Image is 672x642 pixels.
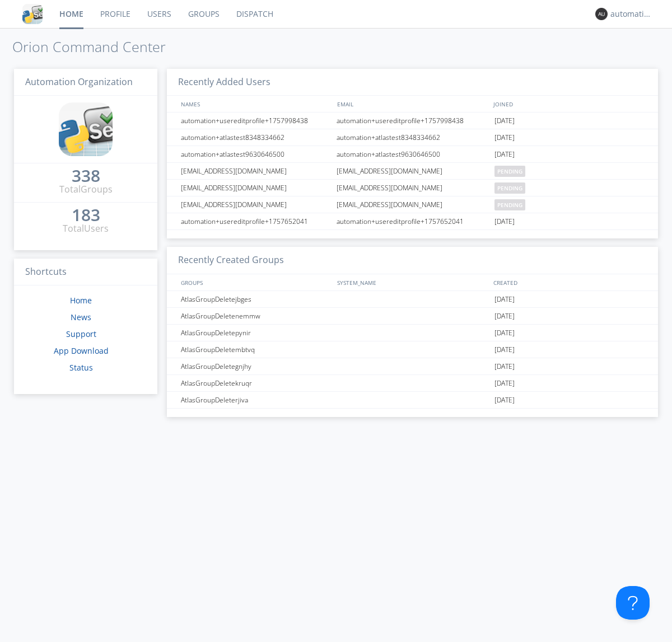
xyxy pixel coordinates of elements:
div: Total Groups [59,183,113,196]
h3: Recently Created Groups [167,247,658,274]
div: AtlasGroupDeletegnjhy [178,358,333,374]
h3: Recently Added Users [167,69,658,96]
div: JOINED [491,96,647,112]
div: EMAIL [334,96,491,112]
a: AtlasGroupDeletembtvq[DATE] [167,341,658,358]
div: AtlasGroupDeletembtvq [178,341,333,358]
a: [EMAIL_ADDRESS][DOMAIN_NAME][EMAIL_ADDRESS][DOMAIN_NAME]pending [167,180,658,196]
a: Home [70,295,92,306]
a: Support [66,329,96,339]
a: AtlasGroupDeletekruqr[DATE] [167,375,658,392]
a: automation+atlastest9630646500automation+atlastest9630646500[DATE] [167,146,658,163]
span: [DATE] [494,113,515,129]
span: [DATE] [494,129,515,146]
a: 338 [72,170,100,183]
div: GROUPS [178,274,332,290]
a: AtlasGroupDeletejbges[DATE] [167,291,658,308]
div: CREATED [491,274,647,290]
iframe: Toggle Customer Support [616,586,650,620]
a: AtlasGroupDeleterjiva[DATE] [167,392,658,409]
h3: Shortcuts [14,259,157,286]
a: Status [69,362,93,373]
a: [EMAIL_ADDRESS][DOMAIN_NAME][EMAIL_ADDRESS][DOMAIN_NAME]pending [167,163,658,180]
span: pending [494,166,525,177]
span: pending [494,199,525,210]
span: [DATE] [494,358,515,375]
a: App Download [54,345,109,356]
div: Total Users [63,222,109,235]
span: [DATE] [494,392,515,409]
div: 338 [72,170,100,181]
a: 183 [72,209,100,222]
div: [EMAIL_ADDRESS][DOMAIN_NAME] [334,180,492,196]
a: automation+usereditprofile+1757998438automation+usereditprofile+1757998438[DATE] [167,113,658,129]
span: pending [494,182,525,194]
span: [DATE] [494,375,515,392]
div: NAMES [178,96,332,112]
span: [DATE] [494,325,515,341]
div: [EMAIL_ADDRESS][DOMAIN_NAME] [334,196,492,213]
div: automation+usereditprofile+1757652041 [334,213,492,229]
div: AtlasGroupDeleterjiva [178,392,333,408]
a: News [71,312,91,322]
div: automation+atlastest9630646500 [334,146,492,162]
div: automation+usereditprofile+1757998438 [178,113,333,129]
div: automation+atlastest9630646500 [178,146,333,162]
img: 373638.png [595,8,608,20]
div: [EMAIL_ADDRESS][DOMAIN_NAME] [178,196,333,213]
a: [EMAIL_ADDRESS][DOMAIN_NAME][EMAIL_ADDRESS][DOMAIN_NAME]pending [167,196,658,213]
div: automation+usereditprofile+1757998438 [334,113,492,129]
span: Automation Organization [25,76,133,88]
div: [EMAIL_ADDRESS][DOMAIN_NAME] [178,180,333,196]
div: automation+atlastest8348334662 [334,129,492,146]
a: automation+usereditprofile+1757652041automation+usereditprofile+1757652041[DATE] [167,213,658,230]
span: [DATE] [494,146,515,163]
div: AtlasGroupDeletenemmw [178,308,333,324]
div: automation+usereditprofile+1757652041 [178,213,333,229]
div: 183 [72,209,100,221]
div: automation+atlas0017 [610,8,652,20]
span: [DATE] [494,291,515,308]
span: [DATE] [494,308,515,325]
div: SYSTEM_NAME [334,274,491,290]
img: cddb5a64eb264b2086981ab96f4c1ba7 [22,4,43,24]
img: cddb5a64eb264b2086981ab96f4c1ba7 [59,102,113,156]
a: automation+atlastest8348334662automation+atlastest8348334662[DATE] [167,129,658,146]
a: AtlasGroupDeletepynir[DATE] [167,325,658,341]
span: [DATE] [494,213,515,230]
div: AtlasGroupDeletejbges [178,291,333,307]
div: [EMAIL_ADDRESS][DOMAIN_NAME] [178,163,333,179]
div: AtlasGroupDeletepynir [178,325,333,341]
a: AtlasGroupDeletegnjhy[DATE] [167,358,658,375]
span: [DATE] [494,341,515,358]
div: automation+atlastest8348334662 [178,129,333,146]
div: [EMAIL_ADDRESS][DOMAIN_NAME] [334,163,492,179]
div: AtlasGroupDeletekruqr [178,375,333,391]
a: AtlasGroupDeletenemmw[DATE] [167,308,658,325]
